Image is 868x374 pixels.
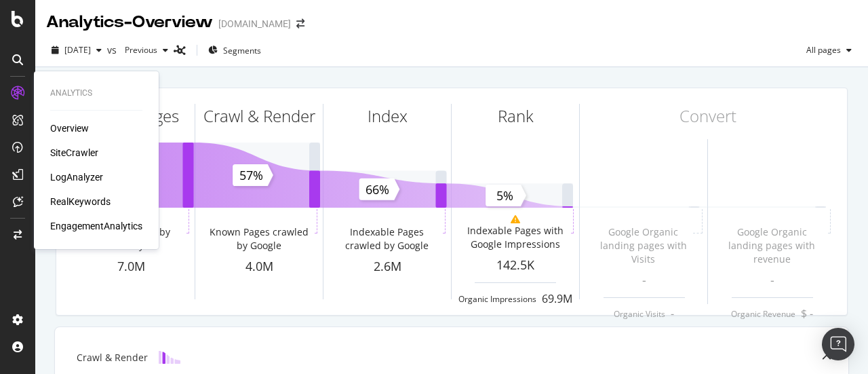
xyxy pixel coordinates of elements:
[498,105,534,128] div: Rank
[46,11,213,34] div: Analytics - Overview
[203,39,267,61] button: Segments
[801,44,841,56] span: All pages
[67,258,195,276] div: 7.0M
[107,43,119,57] span: vs
[50,170,103,184] a: LogAnalyzer
[205,225,312,253] div: Known Pages crawled by Google
[822,328,854,360] div: Open Intercom Messenger
[296,19,304,29] div: arrow-right-arrow-left
[119,39,174,61] button: Previous
[462,224,568,251] div: Indexable Pages with Google Impressions
[50,88,142,99] div: Analytics
[50,121,89,135] a: Overview
[368,105,408,128] div: Index
[46,39,107,61] button: [DATE]
[195,258,323,276] div: 4.0M
[203,105,315,128] div: Crawl & Render
[458,293,536,305] div: Organic Impressions
[223,45,261,56] span: Segments
[542,291,572,307] div: 69.9M
[50,146,98,160] a: SiteCrawler
[64,44,91,56] span: 2025 Aug. 1st
[218,17,291,31] div: [DOMAIN_NAME]
[119,44,157,56] span: Previous
[323,258,451,276] div: 2.6M
[452,257,579,274] div: 142.5K
[50,219,142,233] a: EngagementAnalytics
[334,225,440,253] div: Indexable Pages crawled by Google
[159,351,180,364] img: block-icon
[801,39,857,61] button: All pages
[77,351,148,364] div: Crawl & Render
[50,195,111,208] a: RealKeywords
